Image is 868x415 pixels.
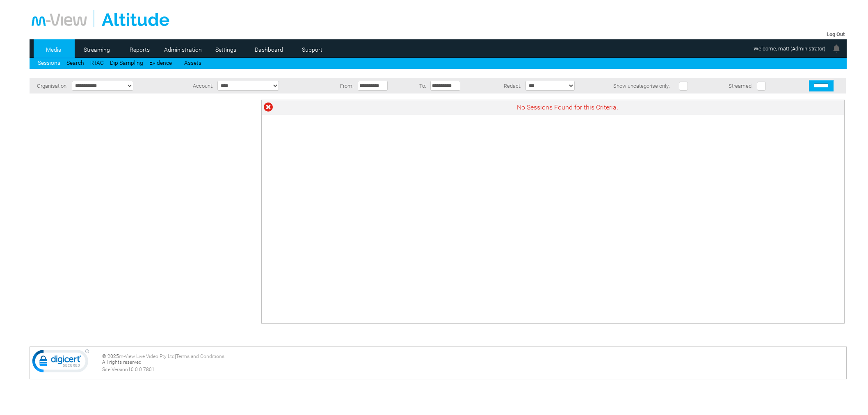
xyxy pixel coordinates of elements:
[292,43,332,56] a: Support
[32,349,89,377] img: DigiCert Secured Site Seal
[90,59,104,66] a: RTAC
[184,59,201,66] a: Assets
[831,43,841,53] img: bell24.png
[411,78,428,93] td: To:
[66,59,84,66] a: Search
[754,46,825,52] span: Welcome, matt (Administrator)
[613,83,670,89] span: Show uncategorise only:
[483,78,523,93] td: Redact:
[102,367,844,372] div: Site Version
[206,43,246,56] a: Settings
[517,103,618,111] span: No Sessions Found for this Criteria.
[34,43,73,56] a: Media
[249,43,289,56] a: Dashboard
[120,43,160,56] a: Reports
[163,43,203,56] a: Administration
[110,59,143,66] a: Dip Sampling
[38,59,60,66] a: Sessions
[327,78,356,93] td: From:
[30,78,70,93] td: Organisation:
[119,353,175,359] a: m-View Live Video Pty Ltd
[149,59,172,66] a: Evidence
[827,31,845,37] a: Log Out
[176,78,215,93] td: Account:
[729,83,753,89] span: Streamed:
[77,43,116,56] a: Streaming
[102,353,844,372] div: © 2025 | All rights reserved
[176,353,224,359] a: Terms and Conditions
[128,367,155,372] span: 10.0.0.7801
